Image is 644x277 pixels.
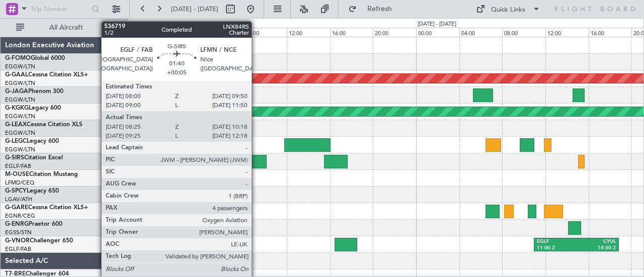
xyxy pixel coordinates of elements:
div: 20:00 [114,28,157,37]
span: T7-BRE [5,271,26,277]
div: 18:50 Z [577,245,616,252]
span: G-SIRS [5,155,24,161]
a: G-VNORChallenger 650 [5,238,73,244]
div: 16:00 [589,28,632,37]
div: 04:00 [459,28,503,37]
button: All Aircraft [11,20,109,36]
a: EGGW/LTN [5,113,35,120]
a: EGSS/STN [5,229,32,236]
a: G-GARECessna Citation XLS+ [5,205,88,211]
div: 12:00 [287,28,330,37]
span: G-GARE [5,205,28,211]
a: LGAV/ATH [5,196,32,203]
a: EGGW/LTN [5,129,35,137]
span: G-KGKG [5,105,29,111]
a: G-GAALCessna Citation XLS+ [5,72,88,78]
a: EGGW/LTN [5,146,35,153]
a: T7-BREChallenger 604 [5,271,69,277]
div: [DATE] - [DATE] [418,20,456,29]
a: G-SPCYLegacy 650 [5,188,59,194]
div: [DATE] - [DATE] [159,20,198,29]
a: EGLF/FAB [5,162,31,170]
div: 04:00 [201,28,244,37]
div: 08:00 [244,28,287,37]
span: M-OUSE [5,171,29,177]
div: 16:00 [330,28,373,37]
a: EGNR/CEG [5,212,35,220]
input: Trip Number [31,2,89,17]
span: G-LEAX [5,122,27,128]
a: G-LEGCLegacy 600 [5,138,59,144]
a: G-JAGAPhenom 300 [5,88,63,95]
span: All Aircraft [26,24,106,31]
div: 00:00 [157,28,201,37]
a: G-KGKGLegacy 600 [5,105,61,111]
span: [DATE] - [DATE] [171,5,218,14]
a: EGGW/LTN [5,63,35,70]
span: G-FOMO [5,55,31,61]
a: G-LEAXCessna Citation XLS [5,122,83,128]
a: M-OUSECitation Mustang [5,171,78,177]
div: Quick Links [491,5,525,15]
a: G-SIRSCitation Excel [5,155,63,161]
a: G-FOMOGlobal 6000 [5,55,65,61]
span: G-JAGA [5,88,28,95]
a: EGGW/LTN [5,79,35,87]
div: 08:00 [502,28,545,37]
button: Quick Links [471,1,545,17]
div: 11:00 Z [537,245,576,252]
a: EGLF/FAB [5,245,31,253]
button: Refresh [344,1,404,17]
div: 12:00 [545,28,589,37]
span: G-SPCY [5,188,27,194]
a: EGGW/LTN [5,96,35,104]
span: G-LEGC [5,138,27,144]
div: 00:00 [416,28,459,37]
a: LFMD/CEQ [5,179,34,187]
div: EGLF [537,238,576,245]
div: CYUL [577,238,616,245]
span: G-VNOR [5,238,30,244]
div: 20:00 [373,28,416,37]
a: G-ENRGPraetor 600 [5,221,62,227]
span: Refresh [359,6,401,13]
span: G-ENRG [5,221,29,227]
span: G-GAAL [5,72,28,78]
